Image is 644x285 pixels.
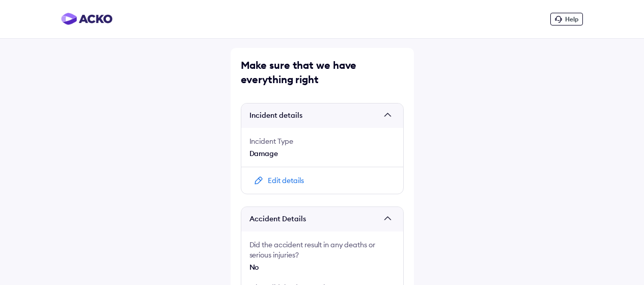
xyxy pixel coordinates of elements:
span: Help [565,15,578,23]
img: horizontal-gradient.png [61,13,113,25]
div: Incident Type [249,136,395,146]
div: No [249,262,395,272]
div: Edit details [268,175,304,186]
div: Did the accident result in any deaths or serious injuries? [249,240,395,260]
span: Accident Details [249,214,380,224]
div: Make sure that we have everything right [241,58,404,87]
span: Incident details [249,111,380,121]
div: Damage [249,148,395,159]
